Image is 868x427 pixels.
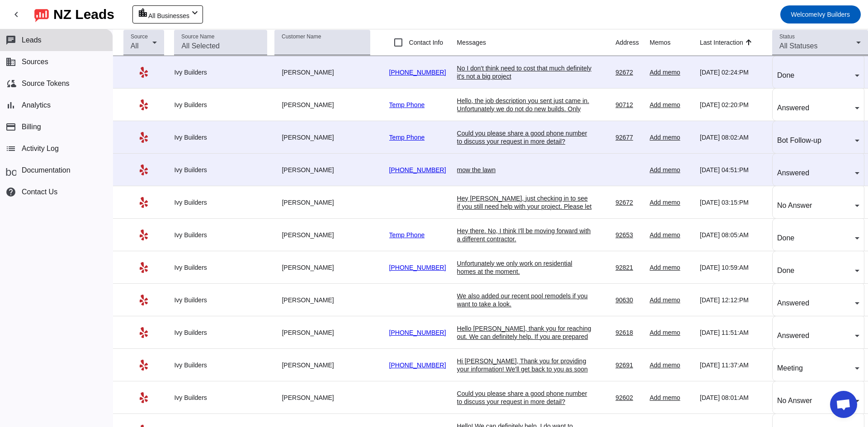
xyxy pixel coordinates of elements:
div: 90712 [615,101,642,109]
div: 92602 [615,394,642,402]
button: All Businesses [132,5,203,23]
img: logo [34,7,49,22]
div: Ivy Builders [174,68,267,76]
div: Add memo [650,68,693,76]
mat-icon: Yelp [138,295,149,305]
span: Meeting [777,364,803,372]
div: Ivy Builders [174,361,267,369]
mat-icon: chat [5,35,16,46]
div: Hello [PERSON_NAME], thank you for reaching out. We can definitely help. If you are prepared to s... [457,324,593,365]
div: 90630 [615,296,642,304]
div: 92672 [615,68,642,76]
mat-icon: Yelp [138,262,149,273]
div: [DATE] 11:51:AM [700,328,765,337]
div: Ivy Builders [174,296,267,304]
div: Hello, the job description you sent just came in. Unfortunately we do not do new builds. Only rem... [457,97,593,121]
div: [DATE] 08:01:AM [700,394,765,402]
div: Add memo [650,133,693,141]
span: Answered [777,299,809,307]
div: [PERSON_NAME] [274,328,382,337]
div: 92691 [615,361,642,369]
a: Temp Phone [389,134,425,141]
div: Add memo [650,101,693,109]
span: All Statuses [779,42,817,50]
span: Bot Follow-up [777,136,821,144]
div: [PERSON_NAME] [274,68,382,76]
mat-icon: Yelp [138,164,149,175]
div: Add memo [650,328,693,337]
mat-icon: Yelp [138,67,149,78]
div: Ivy Builders [174,231,267,239]
a: [PHONE_NUMBER] [389,329,446,336]
span: No Answer [777,397,812,404]
div: [DATE] 08:02:AM [700,133,765,141]
div: Unfortunately we only work on residential homes at the moment. [457,259,593,276]
mat-icon: payment [5,122,16,132]
div: 92672 [615,198,642,206]
div: [PERSON_NAME] [274,133,382,141]
mat-label: Customer Name [282,34,321,40]
div: Ivy Builders [174,394,267,402]
span: book [5,166,29,178]
div: Add memo [650,296,693,304]
mat-icon: cloud_sync [5,78,16,89]
label: Contact Info [407,38,443,47]
span: Activity Log [22,145,59,153]
input: All Selected [181,41,260,52]
span: Leads [22,36,42,44]
mat-icon: Yelp [138,132,149,143]
div: Hi [PERSON_NAME], Thank you for providing your information! We'll get back to you as soon as poss... [457,357,593,381]
span: All Businesses [148,12,189,19]
div: mow the lawn [457,166,593,174]
div: 92653 [615,231,642,239]
span: Done [777,71,794,79]
div: NZ Leads [53,8,114,21]
button: WelcomeIvy Builders [780,5,861,23]
th: Address [615,29,650,56]
div: Hey there. No, I think I'll be moving forward with a different contractor. [457,227,593,243]
div: Add memo [650,166,693,174]
a: Temp Phone [389,231,425,239]
a: [PHONE_NUMBER] [389,69,446,76]
div: Ivy Builders [174,166,267,174]
a: [PHONE_NUMBER] [389,264,446,271]
span: Ivy Builders [791,8,850,21]
span: Done [777,267,794,274]
mat-icon: Yelp [138,360,149,371]
mat-icon: bar_chart [5,100,16,111]
span: Contact Us [22,188,57,196]
div: [DATE] 04:51:PM [700,166,765,174]
span: Answered [777,169,809,177]
span: Source Tokens [22,80,70,88]
div: 92677 [615,133,642,141]
mat-icon: location_city [137,7,148,18]
mat-icon: chevron_left [189,7,200,18]
div: Ivy Builders [174,133,267,141]
div: Add memo [650,394,693,402]
span: Sources [22,58,48,66]
mat-label: Source [131,34,148,40]
span: No Answer [777,202,812,209]
div: [DATE] 10:59:AM [700,263,765,272]
a: [PHONE_NUMBER] [389,166,446,174]
span: All [131,42,139,50]
div: [PERSON_NAME] [274,361,382,369]
mat-icon: chevron_left [11,9,22,20]
div: [DATE] 11:37:AM [700,361,765,369]
mat-icon: help [5,187,16,197]
div: [DATE] 08:05:AM [700,231,765,239]
div: [DATE] 12:12:PM [700,296,765,304]
div: Ivy Builders [174,328,267,337]
div: Last Interaction [700,38,743,47]
mat-label: Source Name [181,34,214,40]
span: Answered [777,332,809,339]
div: [DATE] 02:24:PM [700,68,765,76]
div: [PERSON_NAME] [274,101,382,109]
a: Temp Phone [389,101,425,108]
div: [PERSON_NAME] [274,394,382,402]
mat-icon: Yelp [138,99,149,110]
div: No I don't think need to cost that much definitely it's not a big project [457,64,593,80]
th: Messages [457,29,616,56]
div: [PERSON_NAME] [274,296,382,304]
mat-icon: Yelp [138,327,149,338]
